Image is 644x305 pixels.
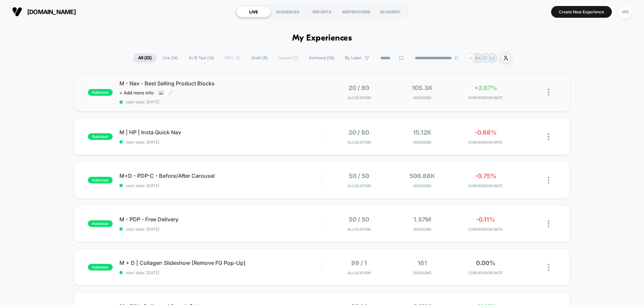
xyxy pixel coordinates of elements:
img: close [548,89,549,96]
span: published [88,89,113,96]
div: ACADEMY [373,6,408,17]
span: M - PDP - Free Delivery [119,216,322,223]
span: CONVERSION RATE [455,95,516,100]
span: 50 / 50 [349,172,369,179]
div: LIVE [236,6,271,17]
span: CONVERSION RATE [455,271,516,275]
span: -0.11% [476,216,495,223]
span: start date: [DATE] [119,183,322,188]
span: +2.67% [474,84,497,91]
span: Allocation [347,95,371,100]
img: close [548,264,549,271]
span: Allocation [347,140,371,145]
span: Live ( 14 ) [158,54,183,63]
img: close [548,177,549,184]
div: AUDIENCES [271,6,305,17]
span: M | HP | Insta Quick Nav [119,129,322,136]
span: Allocation [347,183,371,188]
span: M - Nav - Best Selling Product Blocks [119,80,322,87]
span: start date: [DATE] [119,99,322,104]
img: close [548,220,549,227]
span: start date: [DATE] [119,227,322,232]
span: [DOMAIN_NAME] [27,8,76,15]
p: ZE [482,56,487,61]
span: Sessions [392,140,452,145]
span: CONVERSION RATE [455,227,516,232]
p: BM [474,56,481,61]
span: Allocation [347,271,371,275]
span: Sessions [392,227,452,232]
span: Allocation [347,227,371,232]
span: Draft ( 8 ) [247,54,272,63]
div: INSPIRATIONS [339,6,373,17]
div: MB [619,5,632,18]
span: 506.88k [410,172,435,179]
span: start date: [DATE] [119,270,322,275]
span: 20 / 80 [348,129,369,136]
span: 50 / 50 [349,216,369,223]
span: Sessions [392,183,452,188]
button: Create New Experience [551,6,612,18]
span: 105.3k [412,84,433,91]
span: 1.57M [414,216,431,223]
span: 99 / 1 [351,259,367,266]
span: Sessions [392,271,452,275]
span: published [88,177,113,183]
div: + 3 [465,53,475,63]
span: 0.00% [476,259,495,266]
span: M+D - PDP-C - Before/After Carousel [119,172,322,179]
span: published [88,264,113,271]
img: end [454,56,458,60]
img: Visually logo [12,7,22,17]
span: By Label [345,56,361,61]
span: CONVERSION RATE [455,140,516,145]
span: M + D | Collagen Slideshow [Remove FG Pop-Up] [119,259,322,266]
div: REPORTS [305,6,339,17]
span: -0.75% [475,172,496,179]
span: Sessions [392,95,452,100]
span: 15.12k [413,129,431,136]
p: LC [490,56,495,61]
span: A/B Test ( 14 ) [184,54,219,63]
h1: My Experiences [292,33,352,43]
img: close [548,133,549,140]
span: published [88,220,113,227]
span: published [88,133,113,140]
span: 161 [418,259,427,266]
span: start date: [DATE] [119,140,322,145]
span: 20 / 80 [348,84,369,91]
span: Archived ( 36 ) [304,54,339,63]
span: -0.68% [475,129,497,136]
span: All ( 22 ) [133,54,157,63]
button: MB [617,5,634,19]
span: CONVERSION RATE [455,183,516,188]
span: + Add more info [119,90,154,95]
button: [DOMAIN_NAME] [10,6,78,17]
